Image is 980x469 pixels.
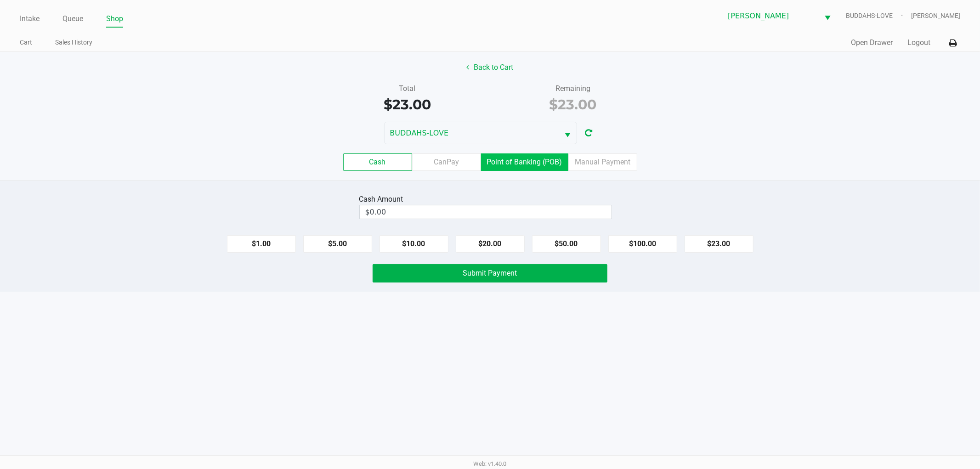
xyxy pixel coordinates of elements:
[846,11,911,21] span: BUDDAHS-LOVE
[303,235,372,253] button: $5.00
[481,153,568,171] label: Point of Banking (POB)
[343,153,412,171] label: Cash
[497,94,649,115] div: $23.00
[461,59,520,76] button: Back to Cart
[373,264,607,283] button: Submit Payment
[819,5,836,27] button: Select
[911,11,960,21] span: [PERSON_NAME]
[412,153,481,171] label: CanPay
[359,194,407,205] div: Cash Amount
[62,12,83,25] a: Queue
[608,235,677,253] button: $100.00
[463,269,517,277] span: Submit Payment
[497,83,649,94] div: Remaining
[20,37,32,48] a: Cart
[331,83,483,94] div: Total
[851,37,893,48] button: Open Drawer
[390,128,554,139] span: BUDDAHS-LOVE
[728,11,813,22] span: [PERSON_NAME]
[685,235,753,253] button: $23.00
[380,235,448,253] button: $10.00
[55,37,92,48] a: Sales History
[532,235,601,253] button: $50.00
[106,12,123,25] a: Shop
[559,122,577,144] button: Select
[568,153,637,171] label: Manual Payment
[907,37,930,48] button: Logout
[474,460,507,467] span: Web: v1.40.0
[456,235,525,253] button: $20.00
[227,235,296,253] button: $1.00
[20,12,40,25] a: Intake
[331,94,483,115] div: $23.00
